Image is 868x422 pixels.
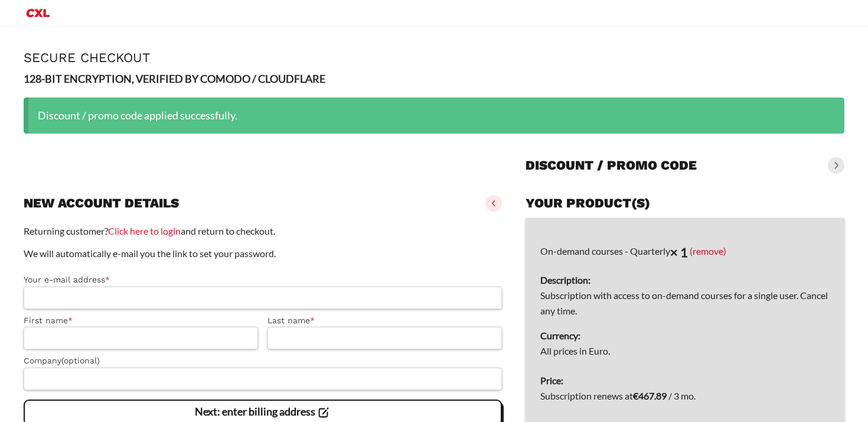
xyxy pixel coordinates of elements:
[24,354,502,368] label: Company
[24,223,502,239] p: Returning customer? and return to checkout.
[108,225,181,236] a: Click here to login
[24,273,502,287] label: Your e-mail address
[61,356,100,365] span: (optional)
[267,314,502,327] label: Last name
[24,50,844,65] h1: Secure Checkout
[24,98,844,134] div: Discount / promo code applied successfully.
[24,195,179,212] h3: New account details
[24,314,258,327] label: First name
[24,246,502,261] p: We will automatically e-mail you the link to set your password.
[24,72,325,85] strong: 128-BIT ENCRYPTION, VERIFIED BY COMODO / CLOUDFLARE
[526,157,697,174] h3: Discount / promo code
